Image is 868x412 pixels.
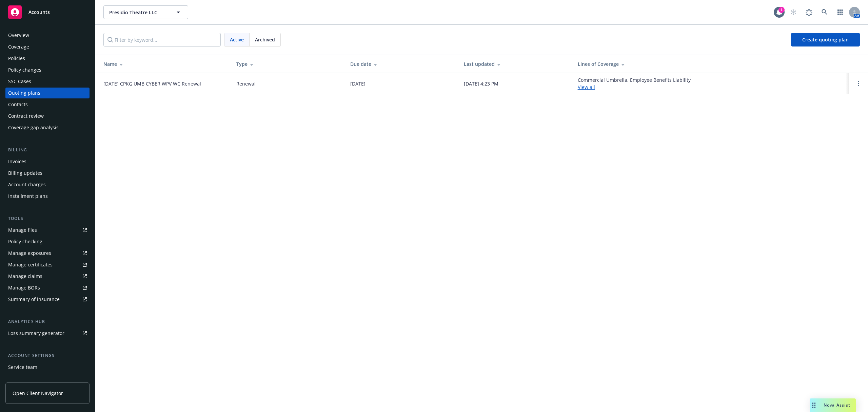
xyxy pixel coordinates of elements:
a: Overview [5,30,90,41]
a: Switch app [833,5,847,19]
div: Renewal [236,80,256,87]
div: Loss summary generator [8,328,64,339]
a: Contract review [5,111,90,121]
span: Nova Assist [824,402,850,408]
a: Report a Bug [802,5,816,19]
a: Manage certificates [5,259,90,270]
a: Manage BORs [5,282,90,293]
a: Service team [5,362,90,373]
a: Billing updates [5,168,90,179]
div: Policy changes [8,64,41,75]
a: Manage claims [5,271,90,282]
span: Accounts [28,10,50,15]
a: Policy changes [5,64,90,75]
input: Filter by keyword... [103,33,221,46]
a: Installment plans [5,191,90,202]
div: Lines of Coverage [578,60,844,68]
div: Invoices [8,156,26,167]
span: Archived [255,36,275,43]
div: Summary of insurance [8,294,60,305]
a: Loss summary generator [5,328,90,339]
div: Last updated [464,60,567,68]
div: Billing [5,147,90,153]
a: Create quoting plan [791,33,860,46]
div: Policies [8,53,25,64]
a: SSC Cases [5,76,90,87]
button: Nova Assist [810,398,856,412]
div: Contacts [8,99,28,110]
div: SSC Cases [8,76,31,87]
a: View all [578,84,595,90]
div: Billing updates [8,168,42,179]
div: Manage exposures [8,248,51,259]
div: Manage claims [8,271,42,282]
a: Policies [5,53,90,64]
div: Policy checking [8,236,42,247]
div: Service team [8,362,37,373]
a: Manage exposures [5,248,90,259]
a: Sales relationships [5,373,90,384]
div: Manage BORs [8,282,40,293]
div: Installment plans [8,191,48,202]
button: Presidio Theatre LLC [103,5,188,19]
a: [DATE] CPKG UMB CYBER WPV WC Renewal [103,80,201,87]
a: Coverage [5,41,90,52]
span: Presidio Theatre LLC [109,9,168,16]
div: Sales relationships [8,373,51,384]
div: Account charges [8,179,46,190]
a: Account charges [5,179,90,190]
div: Due date [350,60,453,68]
div: Coverage [8,41,29,52]
a: Quoting plans [5,88,90,98]
a: Summary of insurance [5,294,90,305]
div: Tools [5,215,90,222]
a: Manage files [5,225,90,236]
div: Account settings [5,352,90,359]
div: Manage files [8,225,37,236]
div: Name [103,60,225,68]
div: 1 [778,7,785,13]
div: Contract review [8,111,44,121]
a: Invoices [5,156,90,167]
span: Create quoting plan [802,36,849,43]
div: Drag to move [810,398,818,412]
div: Analytics hub [5,318,90,325]
a: Open options [854,79,863,88]
div: Commercial Umbrella, Employee Benefits Liability [578,76,691,91]
div: Manage certificates [8,259,53,270]
a: Policy checking [5,236,90,247]
div: Coverage gap analysis [8,122,59,133]
div: [DATE] 4:23 PM [464,80,498,87]
a: Search [818,5,831,19]
a: Contacts [5,99,90,110]
span: Active [230,36,244,43]
a: Start snowing [787,5,800,19]
a: Coverage gap analysis [5,122,90,133]
div: [DATE] [350,80,366,87]
span: Open Client Navigator [13,390,63,397]
div: Quoting plans [8,88,40,98]
div: Type [236,60,339,68]
a: Accounts [5,3,90,22]
div: Overview [8,30,29,41]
